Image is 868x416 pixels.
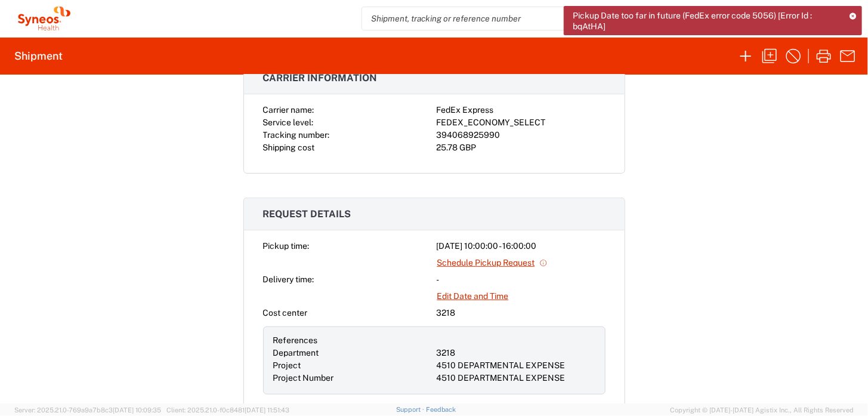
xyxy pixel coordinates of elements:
[263,143,315,152] span: Shipping cost
[437,240,606,252] div: [DATE] 10:00:00 - 16:00:00
[437,307,606,319] div: 3218
[273,347,432,359] div: Department
[14,406,161,414] span: Server: 2025.21.0-769a9a7b8c3
[263,241,310,251] span: Pickup time:
[437,141,606,154] div: 25.78 GBP
[245,406,289,414] span: [DATE] 11:51:43
[113,406,161,414] span: [DATE] 10:09:35
[437,286,509,307] a: Edit Date and Time
[437,116,606,129] div: FEDEX_ECONOMY_SELECT
[426,406,456,413] a: Feedback
[437,273,606,286] div: -
[437,252,548,273] a: Schedule Pickup Request
[437,129,606,141] div: 394068925990
[273,359,432,372] div: Project
[670,405,854,415] span: Copyright © [DATE]-[DATE] Agistix Inc., All Rights Reserved
[263,118,314,127] span: Service level:
[263,275,314,284] span: Delivery time:
[14,49,63,63] h2: Shipment
[263,208,351,220] span: Request details
[437,104,606,116] div: FedEx Express
[437,347,595,359] div: 3218
[263,130,330,140] span: Tracking number:
[573,10,841,32] span: Pickup Date too far in future (FedEx error code 5056) [Error Id : bqAtHA]
[263,72,378,84] span: Carrier information
[263,105,314,115] span: Carrier name:
[362,7,671,30] input: Shipment, tracking or reference number
[437,372,595,384] div: 4510 DEPARTMENTAL EXPENSE
[273,372,432,384] div: Project Number
[273,335,318,345] span: References
[437,359,595,372] div: 4510 DEPARTMENTAL EXPENSE
[396,406,426,413] a: Support
[263,308,308,318] span: Cost center
[166,406,289,414] span: Client: 2025.21.0-f0c8481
